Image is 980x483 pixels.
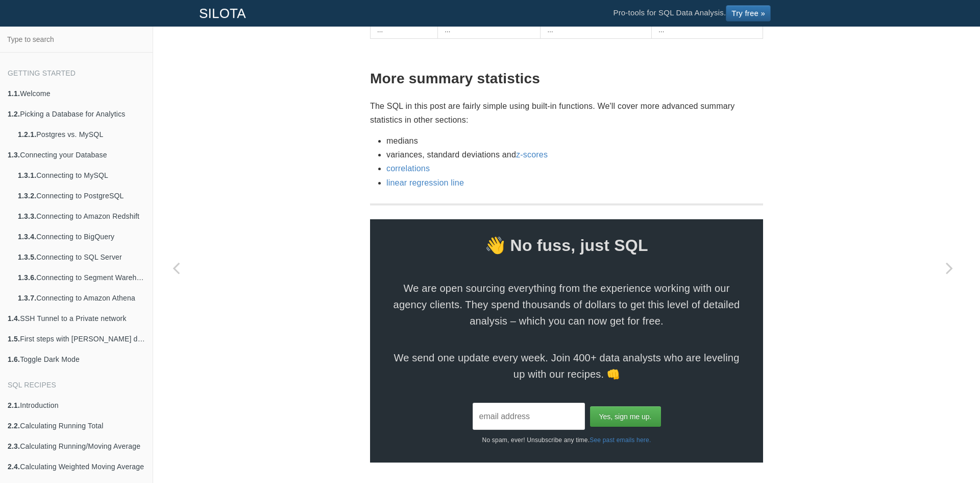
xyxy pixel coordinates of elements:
b: 2.4. [8,463,20,471]
span: 👋 No fuss, just SQL [370,232,763,259]
li: Pro-tools for SQL Data Analysis. [603,1,781,26]
b: 1.3.3. [18,212,36,220]
a: Next page: Calculating Summaries with Histogram Frequency Distributions [926,52,972,483]
td: ... [371,21,438,39]
td: ... [652,21,763,39]
a: linear regression line [386,178,464,187]
a: SILOTA [191,1,254,26]
b: 1.3.7. [18,294,36,302]
li: variances, standard deviations and [386,148,763,162]
a: 1.3.5.Connecting to SQL Server [10,247,153,267]
span: We are open sourcing everything from the experience working with our agency clients. They spend t... [390,280,743,329]
b: 1.6. [8,355,20,363]
a: 1.2.1.Postgres vs. MySQL [10,124,153,145]
a: 1.3.4.Connecting to BigQuery [10,226,153,247]
h2: More summary statistics [370,71,763,87]
iframe: Drift Widget Chat Controller [929,432,968,471]
b: 1.3. [8,151,20,159]
a: Try free » [726,5,771,21]
p: The SQL in this post are fairly simple using built-in functions. We'll cover more advanced summar... [370,99,763,127]
a: 1.3.6.Connecting to Segment Warehouse [10,267,153,288]
td: ... [541,21,652,39]
b: 1.3.5. [18,253,36,261]
b: 2.1. [8,401,20,409]
a: 1.3.2.Connecting to PostgreSQL [10,186,153,206]
a: Previous page: Calculating Percentage (%) of Total Sum [153,52,199,483]
p: No spam, ever! Unsubscribe any time. [370,430,763,445]
a: See past emails here. [590,436,651,444]
a: 1.3.3.Connecting to Amazon Redshift [10,206,153,226]
b: 1.3.4. [18,233,36,241]
b: 1.2.1. [18,130,36,139]
td: ... [438,21,541,39]
b: 1.3.1. [18,171,36,179]
input: Type to search [3,30,150,49]
b: 2.3. [8,442,20,450]
input: email address [473,403,585,430]
b: 1.4. [8,314,20,323]
b: 1.1. [8,89,20,98]
b: 1.3.6. [18,273,36,282]
b: 2.2. [8,422,20,430]
a: 1.3.7.Connecting to Amazon Athena [10,288,153,308]
input: Yes, sign me up. [590,406,661,427]
li: medians [386,134,763,148]
a: z-scores [516,150,548,159]
span: We send one update every week. Join 400+ data analysts who are leveling up with our recipes. 👊 [390,350,743,382]
b: 1.2. [8,110,20,118]
a: correlations [386,164,430,173]
b: 1.3.2. [18,192,36,200]
b: 1.5. [8,335,20,343]
a: 1.3.1.Connecting to MySQL [10,165,153,186]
